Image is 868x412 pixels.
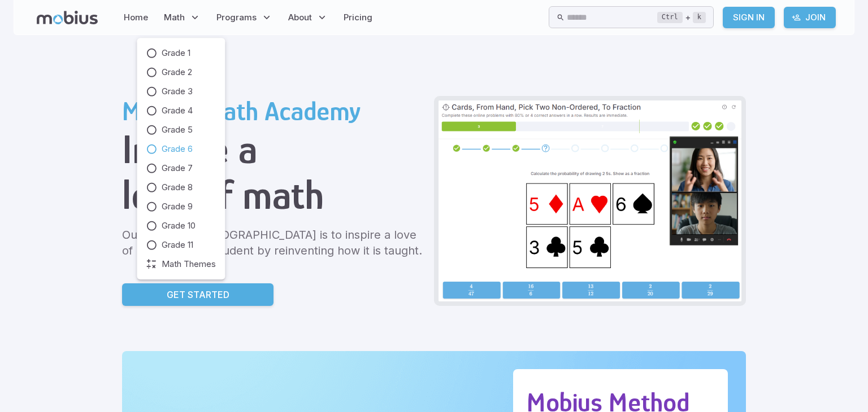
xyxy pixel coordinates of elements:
span: Grade 3 [162,85,193,98]
a: Grade 1 [146,47,216,59]
span: Grade 2 [162,66,192,78]
span: About [288,11,312,24]
span: Grade 6 [162,143,193,155]
span: Grade 10 [162,220,196,232]
a: Grade 3 [146,85,216,98]
a: Grade 8 [146,181,216,194]
a: Grade 4 [146,104,216,117]
span: Grade 7 [162,162,193,174]
span: Grade 1 [162,47,190,59]
a: Sign In [723,7,775,28]
a: Grade 6 [146,143,216,155]
a: Grade 11 [146,239,216,251]
a: Grade 2 [146,66,216,78]
a: Grade 9 [146,200,216,213]
kbd: Ctrl [657,12,683,23]
kbd: k [693,12,706,23]
a: Pricing [340,5,376,30]
span: Grade 9 [162,200,193,213]
a: Home [120,5,151,30]
a: Grade 7 [146,162,216,174]
div: + [657,11,706,24]
span: Grade 11 [162,239,193,251]
span: Grade 8 [162,181,193,194]
span: Math [164,11,185,24]
span: Math Themes [162,258,216,270]
a: Grade 10 [146,220,216,232]
span: Grade 4 [162,104,193,117]
a: Math Themes [146,258,216,270]
a: Grade 5 [146,124,216,136]
span: Programs [216,11,257,24]
a: Join [784,7,836,28]
span: Grade 5 [162,124,193,136]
